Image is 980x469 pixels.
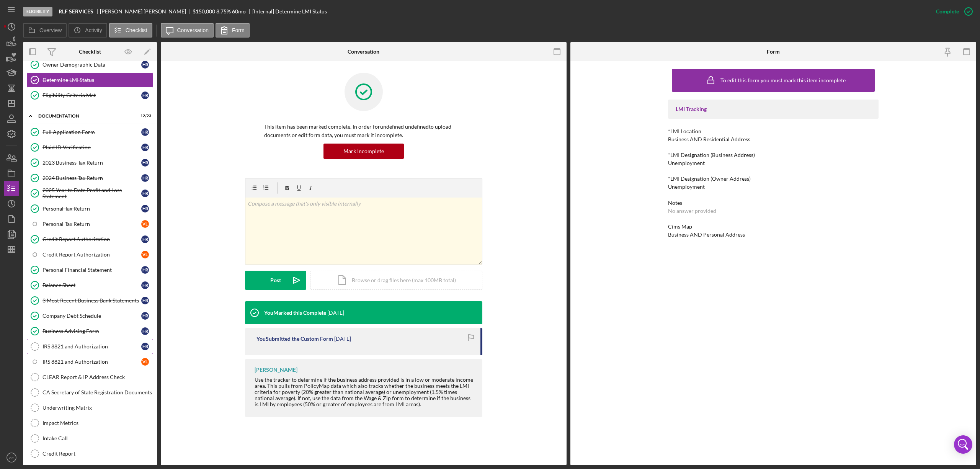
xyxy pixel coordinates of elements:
button: Checklist [109,23,152,38]
div: H R [141,174,149,182]
div: H R [141,297,149,304]
div: H R [141,343,149,350]
a: IRS 8821 and AuthorizationHR [27,339,153,354]
div: H R [141,281,149,289]
a: IRS 8821 and AuthorizationVL [27,354,153,369]
a: Underwriting Matrix [27,400,153,415]
a: Credit Report [27,446,153,461]
div: 3 Most Recent Business Bank Statements [42,297,141,304]
div: To edit this form you must mark this item incomplete [720,77,846,83]
a: Determine LMI Status [27,72,153,88]
a: 2025 Year to Date Profit and Loss StatementHR [27,186,153,201]
div: 2024 Business Tax Return [42,175,141,181]
div: IRS 8821 and Authorization [42,343,141,350]
div: CA Secretary of State Registration Documents [42,389,153,395]
div: Use the tracker to determine if the business address provided is in a low or moderate income area... [255,377,475,407]
div: 60 mo [232,8,246,15]
div: Business Advising Form [42,328,141,334]
text: AE [9,456,14,460]
div: Intake Call [42,435,153,441]
div: Post [270,271,281,290]
div: V L [141,220,149,228]
div: Documentation [38,114,132,118]
label: Form [232,27,245,33]
div: *LMI Location [668,128,879,134]
button: AE [4,450,19,465]
div: Complete [936,4,959,19]
div: H R [141,190,149,197]
time: 2025-09-25 16:56 [334,336,351,342]
div: 12 / 23 [137,114,151,118]
div: Cims Map [668,224,879,230]
div: 2023 Business Tax Return [42,160,141,166]
a: 3 Most Recent Business Bank StatementsHR [27,293,153,308]
div: H R [141,128,149,136]
div: Company Debt Schedule [42,313,141,319]
div: H R [141,312,149,320]
a: Eligibility Criteria MetHR [27,88,153,103]
div: Notes [668,200,879,206]
a: 2023 Business Tax ReturnHR [27,155,153,170]
a: Credit Report AuthorizationHR [27,232,153,247]
div: Underwriting Matrix [42,405,153,411]
div: [Internal] Determine LMI Status [252,8,327,15]
b: RLF SERVICES [59,8,93,15]
button: Post [245,271,306,290]
a: Personal Tax ReturnHR [27,201,153,216]
div: You Submitted the Custom Form [256,336,333,342]
div: V L [141,251,149,258]
div: Unemployment [668,184,705,190]
div: *LMI Designation (Business Address) [668,152,879,158]
div: H R [141,327,149,335]
button: Conversation [161,23,214,38]
a: Intake Call [27,431,153,446]
a: Balance SheetHR [27,278,153,293]
div: Credit Report Authorization [42,236,141,242]
div: *LMI Designation (Owner Address) [668,176,879,182]
div: Eligibility Criteria Met [42,92,141,98]
time: 2025-09-25 16:56 [327,310,344,316]
div: Open Intercom Messenger [954,435,972,454]
div: No answer provided [668,208,716,214]
a: Full Application FormHR [27,124,153,140]
div: CLEAR Report & IP Address Check [42,374,153,380]
label: Activity [85,27,102,33]
a: Impact Metrics [27,415,153,431]
a: Owner Demographic DataHR [27,57,153,72]
div: H R [141,159,149,167]
div: Business AND Residential Address [668,136,750,142]
span: $150,000 [193,8,215,15]
div: Form [767,49,780,55]
a: Business Advising FormHR [27,324,153,339]
div: H R [141,266,149,274]
p: This item has been marked complete. In order for undefined undefined to upload documents or edit ... [264,123,463,140]
div: Personal Tax Return [42,206,141,212]
div: Unemployment [668,160,705,166]
div: [PERSON_NAME] [255,367,297,373]
div: 2025 Year to Date Profit and Loss Statement [42,187,141,199]
div: Business AND Personal Address [668,232,745,238]
div: Full Application Form [42,129,141,135]
div: Credit Report Authorization [42,252,141,258]
button: Form [216,23,250,38]
a: Personal Financial StatementHR [27,262,153,278]
div: Balance Sheet [42,282,141,288]
button: Overview [23,23,67,38]
div: Owner Demographic Data [42,62,141,68]
div: Checklist [79,49,101,55]
div: Mark Incomplete [343,144,384,159]
div: You Marked this Complete [264,310,326,316]
button: Mark Incomplete [323,144,404,159]
label: Checklist [126,27,147,33]
a: Company Debt ScheduleHR [27,308,153,324]
label: Overview [39,27,62,33]
div: H R [141,92,149,99]
label: Conversation [177,27,209,33]
div: IRS 8821 and Authorization [42,359,141,365]
a: Credit Report AuthorizationVL [27,247,153,262]
a: CA Secretary of State Registration Documents [27,385,153,400]
div: Determine LMI Status [42,77,153,83]
div: Plaid ID Verification [42,144,141,150]
div: H R [141,61,149,69]
div: H R [141,205,149,212]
